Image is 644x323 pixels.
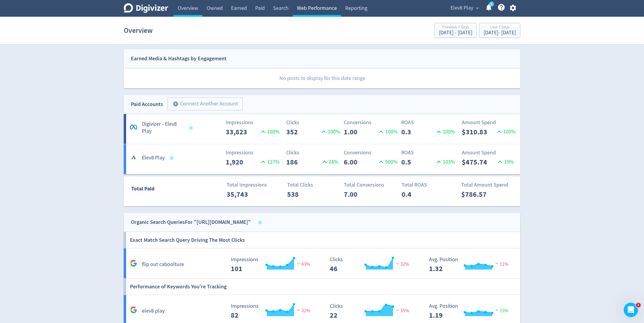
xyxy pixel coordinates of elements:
p: No posts to display for this date range [124,68,520,88]
p: 100 % [495,128,516,136]
p: ROAS [401,149,455,157]
button: Elev8 Play [448,3,480,13]
p: 33,823 [226,127,259,137]
img: negative-performance.svg [494,261,500,266]
p: 19 % [496,158,514,166]
svg: Google Analytics [130,306,137,313]
span: 1 [636,303,641,307]
p: 538 [287,189,321,200]
span: Data last synced: 15 Sep 2025, 2:01am (AEST) [189,126,194,130]
a: *Digivizer - Elev8 PlayImpressions33,823100%Clicks352100%Conversions1.00100%ROAS0.3100%Amount Spe... [124,114,520,144]
p: Total Clicks [287,181,341,189]
p: 352 [286,127,320,137]
span: 15% [494,308,508,314]
p: 0.4 [402,189,436,200]
p: $475.74 [462,157,496,167]
p: Amount Spend [462,119,516,127]
span: add_circle [173,101,179,107]
span: 32% [394,261,409,267]
span: expand_more [475,5,480,11]
img: negative-performance.svg [394,308,400,312]
svg: Google Analytics [130,260,137,267]
p: 6.00 [344,157,377,167]
p: 35,743 [227,189,261,200]
a: Connect Another Account [163,98,243,110]
svg: Clicks 22 [327,303,416,319]
div: [DATE] - [DATE] [439,30,472,36]
div: Earned Media & Hashtags by Engagement [131,54,227,63]
p: Conversions [344,149,398,157]
p: 103 % [435,158,455,166]
p: 24 % [321,158,338,166]
p: ROAS [401,119,455,127]
text: 5 [491,2,492,6]
p: Amount Spend [462,149,516,157]
p: $310.83 [462,127,495,137]
svg: Impressions 82 [228,303,317,319]
p: 186 [286,157,321,167]
div: [DATE] - [DATE] [484,30,516,36]
span: Data last synced: 15 Sep 2025, 3:01am (AEST) [170,156,175,160]
h5: Digivizer - Elev8 Play [142,121,184,135]
p: Impressions [226,119,280,127]
p: 1,920 [226,157,259,167]
img: negative-performance.svg [394,261,400,266]
p: 100 % [320,128,340,136]
svg: Clicks 46 [327,257,416,273]
p: Total Amount Spend [461,181,515,189]
p: 500 % [377,158,398,166]
span: 11% [494,261,508,267]
p: Total Conversions [344,181,398,189]
button: Connect Another Account [168,97,243,110]
button: Last 7 Days[DATE]- [DATE] [479,23,520,38]
img: negative-performance.svg [295,308,301,312]
p: $786.57 [461,189,496,200]
iframe: Intercom live chat [624,303,638,317]
h5: Elev8 Play [142,154,165,161]
a: Elev8 PlayImpressions1,920127%Clicks18624%Conversions6.00500%ROAS0.5103%Amount Spend$475.7419% [124,144,520,174]
div: Last 7 Days [484,25,516,30]
a: flip out caboolture Impressions 101 Impressions 101 43% Clicks 46 Clicks 46 32% Avg. Position 1.3... [124,248,520,279]
div: Organic Search Queries For "[URL][DOMAIN_NAME]" [131,218,251,227]
p: 0.5 [401,157,435,167]
p: 100 % [377,128,398,136]
p: Conversions [344,119,398,127]
svg: Avg. Position 1.19 [426,303,515,319]
img: negative-performance.svg [295,261,301,266]
div: Total Paid [124,184,190,196]
h6: Performance of Keywords You're Tracking [130,279,227,295]
p: Clicks [286,149,340,157]
p: 100 % [435,128,455,136]
svg: Impressions 101 [228,257,317,273]
p: Total Impressions [227,181,281,189]
p: 1.00 [344,127,377,137]
h6: Exact Match Search Query Driving The Most Clicks [130,232,245,248]
a: 5 [489,1,494,7]
p: Total ROAS [402,181,456,189]
button: Previous 7 Days[DATE] - [DATE] [434,23,477,38]
svg: Avg. Position 1.32 [426,257,515,273]
span: Elev8 Play [451,3,473,13]
img: positive-performance.svg [494,308,500,312]
p: 0.3 [401,127,435,137]
p: Impressions [226,149,280,157]
span: Data last synced: 14 Sep 2025, 8:02pm (AEST) [258,221,264,224]
span: 32% [295,308,310,314]
div: Previous 7 Days [439,25,472,30]
span: 35% [394,308,409,314]
p: Clicks [286,119,340,127]
h5: elev8 play [142,307,165,315]
div: Paid Accounts [131,100,163,109]
h1: Overview [124,21,153,40]
h5: flip out caboolture [142,261,184,268]
p: 7.00 [344,189,378,200]
span: 43% [295,261,310,267]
